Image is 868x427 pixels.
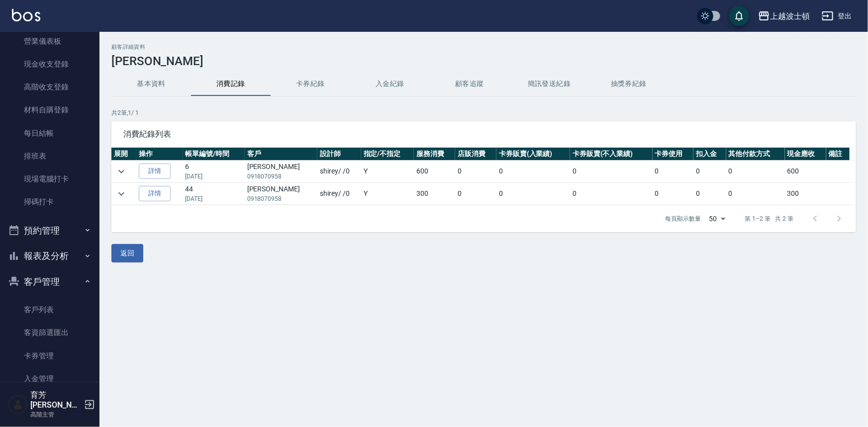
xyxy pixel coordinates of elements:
[455,183,496,205] td: 0
[653,183,694,205] td: 0
[183,161,245,182] td: 6
[271,72,350,96] button: 卡券紀錄
[186,194,242,203] p: [DATE]
[414,183,455,205] td: 300
[4,168,96,190] a: 現場電腦打卡
[4,53,96,76] a: 現金收支登錄
[705,205,729,232] div: 50
[4,218,96,244] button: 預約管理
[361,148,414,161] th: 指定/不指定
[818,7,856,25] button: 登出
[4,190,96,213] a: 掃碼打卡
[4,321,96,344] a: 客資篩選匯出
[693,148,726,161] th: 扣入金
[111,148,136,161] th: 展開
[136,148,183,161] th: 操作
[111,72,191,96] button: 基本資料
[245,183,317,205] td: [PERSON_NAME]
[785,183,826,205] td: 300
[317,148,361,161] th: 設計師
[745,214,793,223] p: 第 1–2 筆 共 2 筆
[496,148,570,161] th: 卡券販賣(入業績)
[496,161,570,182] td: 0
[111,244,143,262] button: 返回
[111,108,856,117] p: 共 2 筆, 1 / 1
[726,161,785,182] td: 0
[30,410,81,419] p: 高階主管
[8,395,28,415] img: Person
[4,98,96,121] a: 材料自購登錄
[770,10,810,22] div: 上越波士頓
[114,186,129,201] button: expand row
[247,172,315,181] p: 0918070958
[186,172,242,181] p: [DATE]
[317,161,361,182] td: shirey / /0
[4,30,96,53] a: 營業儀表板
[414,161,455,182] td: 600
[247,194,315,203] p: 0918070958
[361,161,414,182] td: Y
[4,76,96,98] a: 高階收支登錄
[666,214,701,223] p: 每頁顯示數量
[183,148,245,161] th: 帳單編號/時間
[4,367,96,390] a: 入金管理
[4,243,96,269] button: 報表及分析
[785,161,826,182] td: 600
[509,72,589,96] button: 簡訊發送紀錄
[785,148,826,161] th: 現金應收
[245,148,317,161] th: 客戶
[350,72,430,96] button: 入金紀錄
[4,298,96,321] a: 客戶列表
[245,161,317,182] td: [PERSON_NAME]
[726,148,785,161] th: 其他付款方式
[693,183,726,205] td: 0
[430,72,509,96] button: 顧客追蹤
[139,164,171,179] a: 詳情
[30,390,81,410] h5: 育芳[PERSON_NAME]
[183,183,245,205] td: 44
[114,164,129,179] button: expand row
[729,6,749,26] button: save
[496,183,570,205] td: 0
[139,186,171,201] a: 詳情
[653,148,694,161] th: 卡券使用
[4,269,96,295] button: 客戶管理
[414,148,455,161] th: 服務消費
[12,9,40,21] img: Logo
[317,183,361,205] td: shirey / /0
[123,129,844,139] span: 消費紀錄列表
[726,183,785,205] td: 0
[653,161,694,182] td: 0
[111,54,856,68] h3: [PERSON_NAME]
[570,161,653,182] td: 0
[361,183,414,205] td: Y
[4,122,96,145] a: 每日結帳
[111,44,856,50] h2: 顧客詳細資料
[589,72,669,96] button: 抽獎券紀錄
[693,161,726,182] td: 0
[455,148,496,161] th: 店販消費
[570,148,653,161] th: 卡券販賣(不入業績)
[191,72,271,96] button: 消費記錄
[570,183,653,205] td: 0
[826,148,850,161] th: 備註
[455,161,496,182] td: 0
[4,344,96,367] a: 卡券管理
[754,6,814,26] button: 上越波士頓
[4,145,96,168] a: 排班表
